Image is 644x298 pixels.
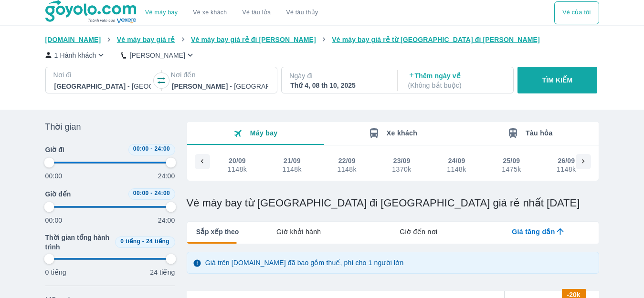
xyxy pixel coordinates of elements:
div: 1370k [392,165,411,173]
p: 1 Hành khách [54,51,96,60]
p: 0 tiếng [45,267,66,277]
span: 0 tiếng [120,238,140,245]
p: 24:00 [158,171,175,181]
a: Vé máy bay [145,9,178,16]
div: 1148k [447,165,466,173]
p: Nơi đi [53,70,152,80]
span: 24:00 [154,190,170,196]
span: 24 tiếng [146,238,169,245]
button: Vé tàu thủy [278,1,326,24]
p: Thêm ngày về [408,71,505,90]
span: Thời gian [45,121,81,133]
span: Máy bay [250,129,278,137]
div: 1475k [502,165,521,173]
nav: breadcrumb [45,35,599,44]
span: Vé máy bay giá rẻ [117,36,175,43]
div: 24/09 [448,156,465,165]
span: 00:00 [133,145,149,152]
span: - [142,238,144,245]
span: Giá tăng dần [512,227,555,236]
button: 1 Hành khách [45,50,106,60]
span: Vé máy bay giá rẻ đi [PERSON_NAME] [191,36,316,43]
p: Ngày đi [289,71,388,81]
h1: Vé máy bay từ [GEOGRAPHIC_DATA] đi [GEOGRAPHIC_DATA] giá rẻ nhất [DATE] [187,196,599,210]
span: Giờ khởi hành [276,227,321,236]
p: Nơi đến [171,70,269,80]
div: 23/09 [393,156,411,165]
a: Vé xe khách [193,9,227,16]
p: 24 tiếng [150,267,175,277]
span: Giờ đến nơi [400,227,437,236]
div: 1148k [337,165,356,173]
span: Tàu hỏa [526,129,553,137]
div: 25/09 [503,156,520,165]
span: Giờ đến [45,189,71,199]
span: Vé máy bay giá rẻ từ [GEOGRAPHIC_DATA] đi [PERSON_NAME] [332,36,540,43]
span: Giờ đi [45,145,64,154]
p: 24:00 [158,216,175,225]
span: - [150,190,152,196]
div: 1148k [283,165,302,173]
div: 22/09 [338,156,356,165]
div: 20/09 [229,156,246,165]
div: choose transportation mode [137,1,326,24]
div: choose transportation mode [554,1,599,24]
span: Sắp xếp theo [196,227,239,236]
span: Xe khách [387,129,417,137]
button: Vé của tôi [554,1,599,24]
div: 1148k [557,165,576,173]
span: 00:00 [133,190,149,196]
p: [PERSON_NAME] [129,51,185,60]
div: 26/09 [558,156,575,165]
div: 21/09 [284,156,301,165]
p: 00:00 [45,216,63,225]
a: Vé tàu lửa [235,1,279,24]
p: TÌM KIẾM [542,75,573,85]
div: scrollable day and price [210,154,576,175]
span: 24:00 [154,145,170,152]
div: Thứ 4, 08 th 10, 2025 [290,81,387,90]
button: TÌM KIẾM [517,67,597,93]
p: ( Không bắt buộc ) [408,81,505,90]
span: - [150,145,152,152]
div: 1148k [228,165,247,173]
span: [DOMAIN_NAME] [45,36,101,43]
p: Giá trên [DOMAIN_NAME] đã bao gồm thuế, phí cho 1 người lớn [205,258,404,267]
div: lab API tabs example [239,222,598,242]
p: 00:00 [45,171,63,181]
span: Thời gian tổng hành trình [45,233,111,252]
button: [PERSON_NAME] [121,50,195,60]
